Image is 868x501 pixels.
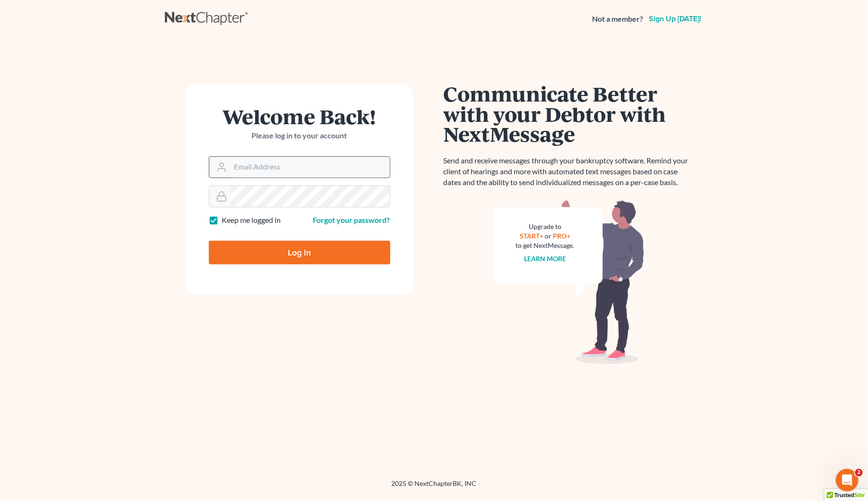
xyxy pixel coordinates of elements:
a: Learn more [524,255,566,263]
a: START+ [520,232,543,240]
label: Keep me logged in [222,215,281,226]
p: Send and receive messages through your bankruptcy software. Remind your client of hearings and mo... [444,155,694,188]
strong: Not a member? [593,14,644,25]
a: Sign up [DATE]! [647,15,704,23]
iframe: Intercom live chat [836,469,859,492]
span: 2 [855,469,863,476]
div: to get NextMessage. [516,241,575,250]
input: Email Address [231,157,390,178]
a: Forgot your password? [313,215,390,224]
h1: Communicate Better with your Debtor with NextMessage [444,84,694,144]
span: or [545,232,551,240]
p: Please log in to your account [209,130,390,141]
img: nextmessage_bg-59042aed3d76b12b5cd301f8e5b87938c9018125f34e5fa2b7a6b67550977c72.svg [493,199,645,365]
div: 2025 © NextChapterBK, INC [165,479,704,496]
input: Log In [209,241,390,264]
div: Upgrade to [516,222,575,231]
a: PRO+ [553,232,570,240]
h1: Welcome Back! [209,106,390,127]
